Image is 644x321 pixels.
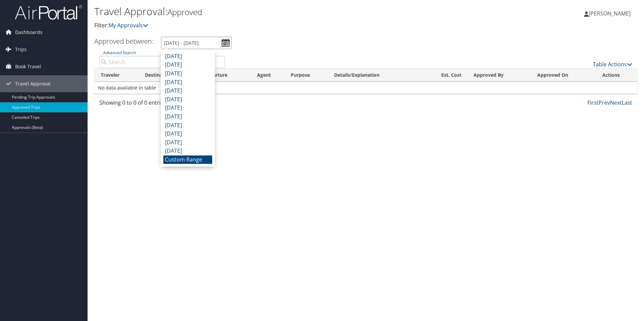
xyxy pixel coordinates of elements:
[468,69,531,82] th: Approved By: activate to sort column ascending
[596,69,637,82] th: Actions
[163,61,212,69] li: [DATE]
[587,99,599,106] a: First
[531,69,597,82] th: Approved On: activate to sort column ascending
[15,24,42,41] span: Dashboards
[163,112,212,121] li: [DATE]
[99,56,225,68] input: Advanced Search
[95,69,139,82] th: Traveler: activate to sort column ascending
[163,121,212,130] li: [DATE]
[163,69,212,78] li: [DATE]
[423,69,468,82] th: Est. Cost: activate to sort column ascending
[167,6,202,17] small: Approved
[593,61,632,68] a: Table Actions
[163,78,212,87] li: [DATE]
[94,37,154,46] h3: Approved between:
[163,155,212,164] li: Custom Range
[163,95,212,104] li: [DATE]
[99,99,225,110] div: Showing 0 to 0 of 0 entries
[15,75,51,92] span: Travel Approval
[589,10,631,17] span: [PERSON_NAME]
[328,69,423,82] th: Details/Explanation
[15,4,82,20] img: airportal-logo.png
[15,58,41,75] span: Book Travel
[251,69,285,82] th: Agent
[285,69,328,82] th: Purpose
[163,130,212,138] li: [DATE]
[610,99,622,106] a: Next
[108,22,148,29] a: My Approvals
[584,3,637,24] a: [PERSON_NAME]
[622,99,632,106] a: Last
[161,37,232,49] input: [DATE] - [DATE]
[103,50,135,56] a: Advanced Search
[163,104,212,112] li: [DATE]
[163,86,212,95] li: [DATE]
[139,69,198,82] th: Destination: activate to sort column ascending
[163,147,212,155] li: [DATE]
[95,82,637,94] td: No data available in table
[599,99,610,106] a: Prev
[163,138,212,147] li: [DATE]
[198,69,251,82] th: Departure: activate to sort column ascending
[163,52,212,61] li: [DATE]
[94,4,456,19] h1: Travel Approval:
[94,21,456,30] p: Filter:
[15,41,27,58] span: Trips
